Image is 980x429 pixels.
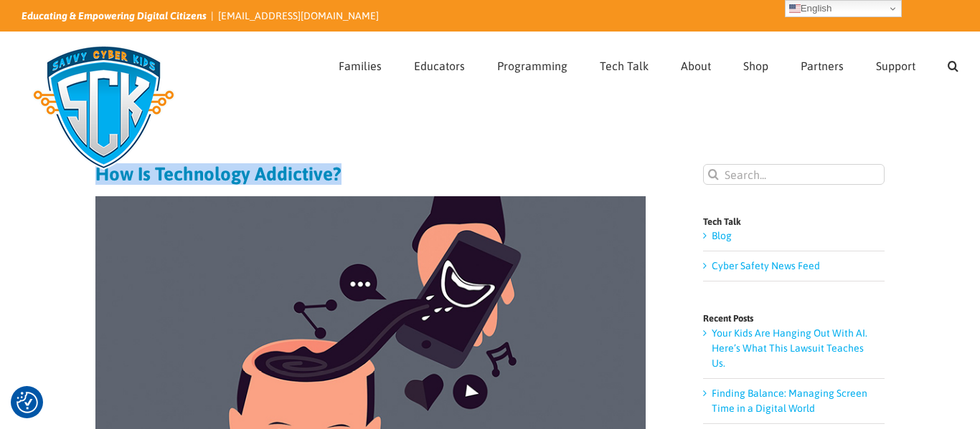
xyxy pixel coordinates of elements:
img: Savvy Cyber Kids Logo [22,36,186,179]
button: Consent Preferences [17,392,38,413]
h4: Recent Posts [703,314,885,323]
img: en [789,3,801,14]
span: Programming [497,60,567,72]
h4: Tech Talk [703,217,885,226]
a: Tech Talk [600,32,649,95]
a: Programming [497,32,567,95]
a: Finding Balance: Managing Screen Time in a Digital World [712,387,867,414]
span: Partners [801,60,844,72]
h1: How Is Technology Addictive? [95,164,646,184]
span: Shop [743,60,768,72]
nav: Main Menu [339,32,958,95]
a: About [681,32,711,95]
a: Your Kids Are Hanging Out With AI. Here’s What This Lawsuit Teaches Us. [712,327,867,369]
i: Educating & Empowering Digital Citizens [22,10,207,21]
span: About [681,60,711,72]
img: Revisit consent button [17,392,38,413]
span: Tech Talk [600,60,649,72]
span: Families [339,60,382,72]
a: Support [876,32,915,95]
a: Families [339,32,382,95]
a: Blog [712,230,732,241]
input: Search [703,164,724,185]
span: Support [876,60,915,72]
input: Search... [703,164,885,185]
a: Educators [414,32,465,95]
a: Cyber Safety News Feed [712,260,820,271]
span: Educators [414,60,465,72]
a: Shop [743,32,768,95]
a: Partners [801,32,844,95]
a: Search [948,32,958,95]
a: [EMAIL_ADDRESS][DOMAIN_NAME] [218,10,379,21]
